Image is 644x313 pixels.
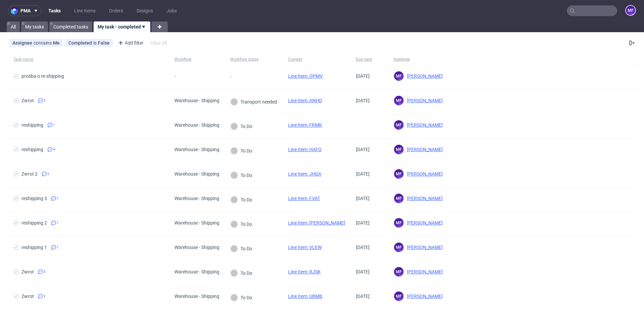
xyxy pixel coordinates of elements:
span: [DATE] [356,220,370,226]
a: All [7,21,20,32]
div: Workflow stage [230,57,258,62]
span: 3 [44,269,46,274]
div: reshipping 1 [21,245,47,250]
div: False [98,40,110,46]
span: [DATE] [356,73,370,79]
img: logo [11,7,20,15]
figcaption: MF [394,194,404,203]
figcaption: MF [394,145,404,154]
div: prośba o re-shipping [21,73,64,79]
span: [PERSON_NAME] [404,269,443,274]
span: [PERSON_NAME] [404,220,443,226]
span: 2 [44,294,46,299]
figcaption: MF [394,96,404,105]
div: To Do [230,221,252,228]
a: Line Item: JHDA [288,171,321,177]
a: My tasks [21,21,48,32]
span: Due date [356,57,383,62]
div: - [230,73,246,79]
div: Warehouse - Shipping [174,220,219,226]
a: My task - completed [94,21,150,32]
div: Workflow [174,57,192,62]
div: To Do [230,294,252,301]
div: reshipping [21,147,43,152]
a: Line Item: UBMB [288,294,322,299]
span: 2 [47,171,49,177]
a: Line Item: ANHD [288,98,322,103]
a: Designs [132,5,157,16]
div: Zwrot [21,98,34,103]
div: Warehouse - Shipping [174,269,219,274]
span: 1 [57,220,59,226]
span: [DATE] [356,269,370,274]
div: Warehouse - Shipping [174,171,219,177]
a: Orders [105,5,127,16]
span: [DATE] [356,294,370,299]
div: Zwrot 2 [21,171,38,177]
span: 1 [53,122,55,128]
a: Jobs [162,5,181,16]
figcaption: MF [394,71,404,81]
a: Line Items [70,5,100,16]
span: 1 [57,245,59,250]
a: Completed tasks [49,21,92,32]
div: Context [288,57,304,62]
div: Zwrot [21,294,34,299]
div: Warehouse - Shipping [174,122,219,128]
span: [PERSON_NAME] [404,245,443,250]
div: To Do [230,147,252,154]
figcaption: MF [626,6,635,15]
span: [DATE] [356,147,370,152]
a: Line Item: VLEW [288,245,322,250]
span: [PERSON_NAME] [404,98,443,103]
a: Line Item: [PERSON_NAME] [288,220,345,226]
div: Warehouse - Shipping [174,147,219,152]
div: Assignee [393,57,410,62]
figcaption: MF [394,267,404,276]
div: reshipping 3 [21,196,47,201]
div: Transport needed [230,98,277,106]
figcaption: MF [394,169,404,179]
a: Line Item: HAFO [288,147,322,152]
figcaption: MF [394,243,404,252]
div: To Do [230,245,252,252]
div: Warehouse - Shipping [174,98,219,103]
div: To Do [230,269,252,277]
span: 4 [53,147,55,152]
span: pma [20,8,31,13]
a: Line Item: OPMV [288,73,323,79]
span: [DATE] [356,245,370,250]
div: - [174,73,191,79]
div: Clear all [149,38,168,48]
span: 2 [44,98,46,103]
span: 1 [57,196,59,201]
span: Task name [13,57,164,62]
div: Warehouse - Shipping [174,245,219,250]
div: Warehouse - Shipping [174,196,219,201]
span: [PERSON_NAME] [404,196,443,201]
span: [DATE] [356,171,370,177]
span: Completed [68,40,93,46]
span: [PERSON_NAME] [404,171,443,177]
figcaption: MF [394,218,404,228]
span: [PERSON_NAME] [404,294,443,299]
figcaption: MF [394,292,404,301]
span: [DATE] [356,196,370,201]
span: [PERSON_NAME] [404,147,443,152]
div: To Do [230,172,252,179]
div: reshipping [21,122,43,128]
span: contains [34,40,53,46]
span: [DATE] [356,98,370,103]
figcaption: MF [394,120,404,130]
button: pma [8,5,42,16]
div: To Do [230,196,252,203]
span: is [93,40,98,46]
a: Line Item: FVAT [288,196,320,201]
a: Line Item: FRMK [288,122,322,128]
span: [PERSON_NAME] [404,73,443,79]
div: Zwrot [21,269,34,274]
div: reshipping 2 [21,220,47,226]
div: Add filter [115,38,145,48]
span: Assignee [12,40,34,46]
div: To Do [230,123,252,130]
